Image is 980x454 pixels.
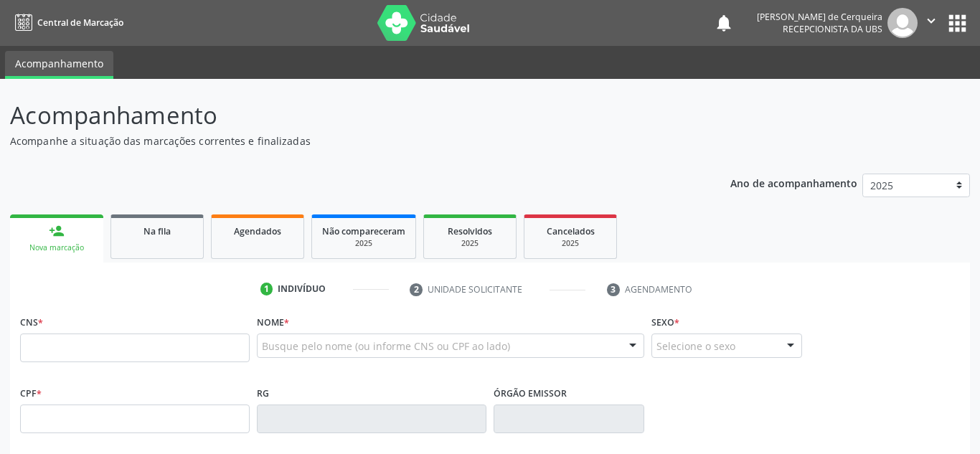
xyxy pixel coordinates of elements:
label: RG [257,382,269,405]
span: Recepcionista da UBS [783,23,882,35]
div: Nova marcação [20,242,93,253]
div: 2025 [434,238,506,249]
button: notifications [714,13,734,33]
button: apps [945,11,970,36]
div: person_add [49,223,65,239]
button:  [918,8,945,38]
a: Acompanhamento [5,51,113,79]
span: Resolvidos [448,225,492,237]
label: Sexo [651,311,679,334]
span: Selecione o sexo [656,339,735,354]
label: Nome [257,311,289,334]
span: Não compareceram [322,225,405,237]
p: Ano de acompanhamento [730,174,857,191]
label: CNS [20,311,43,334]
img: img [887,8,918,38]
span: Agendados [234,225,281,237]
p: Acompanhe a situação das marcações correntes e finalizadas [10,133,682,148]
i:  [923,13,939,29]
div: 2025 [534,238,606,249]
p: Acompanhamento [10,98,682,133]
span: Busque pelo nome (ou informe CNS ou CPF ao lado) [262,339,510,354]
div: [PERSON_NAME] de Cerqueira [757,11,882,23]
span: Central de Marcação [37,16,123,29]
label: Órgão emissor [494,382,567,405]
div: 2025 [322,238,405,249]
label: CPF [20,382,42,405]
div: 1 [260,283,273,295]
span: Na fila [143,225,171,237]
a: Central de Marcação [10,11,123,34]
span: Cancelados [547,225,595,237]
div: Indivíduo [278,283,326,295]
